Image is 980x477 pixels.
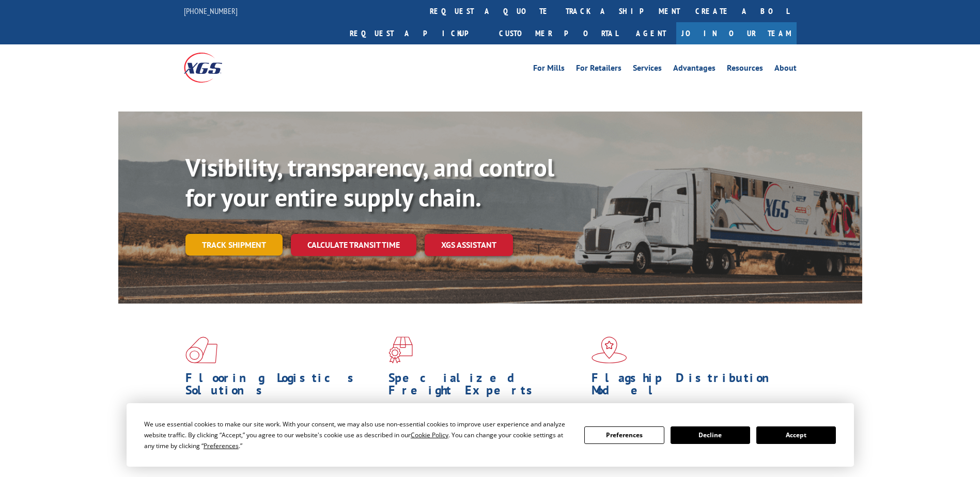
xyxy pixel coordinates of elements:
[673,64,715,75] a: Advantages
[774,64,797,75] a: About
[411,431,448,439] span: Cookie Policy
[204,441,239,450] span: Preferences
[185,234,283,256] a: Track shipment
[185,337,217,363] img: xgs-icon-total-supply-chain-intelligence-red
[592,337,627,363] img: xgs-icon-flagship-distribution-model-red
[291,234,416,256] a: Calculate transit time
[388,372,584,402] h1: Specialized Freight Experts
[671,426,750,444] button: Decline
[425,234,513,256] a: XGS ASSISTANT
[388,402,584,448] p: From overlength loads to delicate cargo, our experienced staff knows the best way to move your fr...
[533,64,565,75] a: For Mills
[185,151,554,213] b: Visibility, transparency, and control for your entire supply chain.
[388,337,413,363] img: xgs-icon-focused-on-flooring-red
[626,22,676,44] a: Agent
[592,372,787,402] h1: Flagship Distribution Model
[342,22,491,44] a: Request a pickup
[727,64,763,75] a: Resources
[584,426,664,444] button: Preferences
[592,402,782,426] span: Our agile distribution network gives you nationwide inventory management on demand.
[576,64,621,75] a: For Retailers
[185,372,381,402] h1: Flooring Logistics Solutions
[491,22,626,44] a: Customer Portal
[756,426,836,444] button: Accept
[676,22,797,44] a: Join Our Team
[127,403,854,467] div: Cookie Consent Prompt
[185,402,380,438] span: As an industry carrier of choice, XGS has brought innovation and dedication to flooring logistics...
[633,64,662,75] a: Services
[144,419,572,451] div: We use essential cookies to make our site work. With your consent, we may also use non-essential ...
[184,6,238,16] a: [PHONE_NUMBER]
